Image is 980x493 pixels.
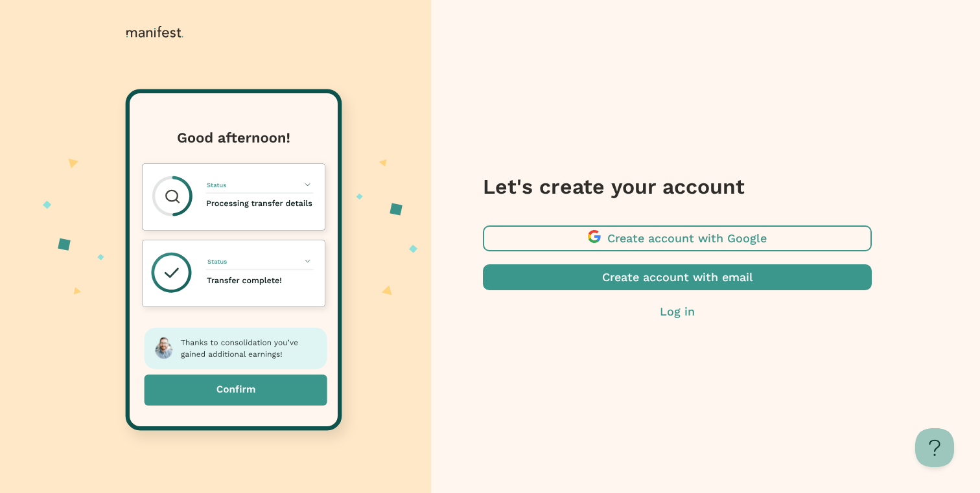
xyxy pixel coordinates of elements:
button: Log in [483,303,872,320]
button: Create account with email [483,264,872,290]
img: auth [43,82,418,450]
button: Create account with Google [483,225,872,251]
iframe: Toggle Customer Support [915,428,954,467]
h3: Let's create your account [483,174,872,200]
